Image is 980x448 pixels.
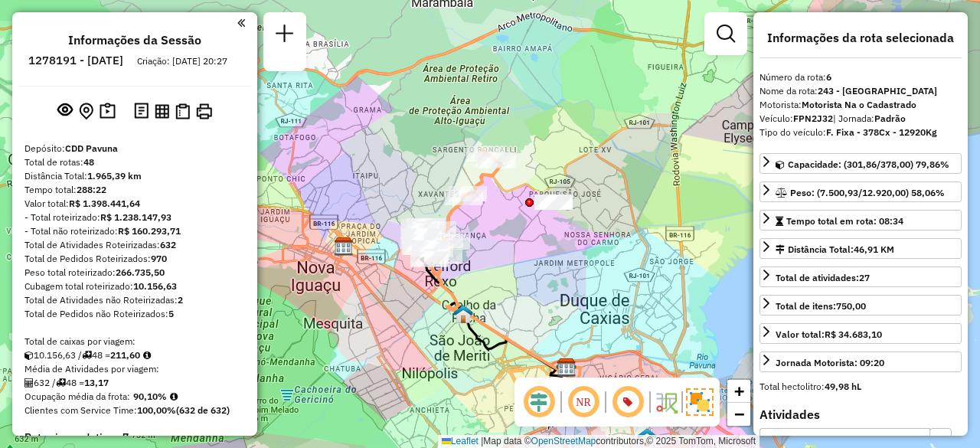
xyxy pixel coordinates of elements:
span: 46,91 KM [854,244,894,255]
strong: R$ 160.293,71 [118,225,181,237]
a: Valor total:R$ 34.683,10 [759,323,962,344]
div: Distância Total: [776,243,894,257]
h4: Atividades [759,407,962,422]
strong: 750,00 [836,300,866,312]
i: Meta Caixas/viagem: 211,50 Diferença: 0,10 [143,351,151,360]
div: Peso total roteirizado: [24,266,245,280]
strong: 10.156,63 [133,280,177,292]
img: PA - Quintungo [637,427,657,447]
strong: 6 [826,71,831,83]
div: - Total não roteirizado: [24,224,245,238]
span: Ocultar NR [565,384,602,420]
strong: 49,98 hL [825,381,861,392]
a: Clique aqui para minimizar o painel [237,14,245,31]
div: Cubagem total roteirizado: [24,280,245,293]
div: Número da rota: [759,70,962,84]
span: Ocultar deslocamento [521,384,557,420]
strong: R$ 1.398.441,64 [69,198,140,209]
i: Cubagem total roteirizado [24,351,34,360]
img: Fluxo de ruas [654,390,678,414]
h4: Informações da rota selecionada [759,31,962,45]
button: Exibir sessão original [54,99,76,123]
div: 632 / 48 = [24,376,245,390]
img: PA - Baixada [453,304,473,324]
strong: R$ 1.238.147,93 [100,211,171,223]
a: Total de atividades:27 [759,267,962,287]
a: Total de itens:750,00 [759,295,962,316]
span: Ocupação média da frota: [24,391,130,402]
div: Total hectolitro: [759,380,962,394]
strong: (632 de 632) [176,404,230,416]
span: | Jornada: [833,113,906,124]
em: Média calculada utilizando a maior ocupação (%Peso ou %Cubagem) de cada rota da sessão. Rotas cro... [170,392,178,401]
strong: CDD Pavuna [65,142,118,154]
button: Visualizar relatório de Roteirização [152,100,172,121]
div: Total de rotas: [24,155,245,169]
span: + [734,381,744,401]
button: Imprimir Rotas [193,100,215,123]
div: Map data © contributors,© 2025 TomTom, Microsoft [438,435,759,448]
span: Clientes com Service Time: [24,404,137,416]
a: Tempo total em rota: 08:34 [759,210,962,231]
a: OpenStreetMap [531,436,596,446]
strong: 1.965,39 km [87,170,142,181]
a: Jornada Motorista: 09:20 [759,352,962,372]
span: | [481,436,483,446]
div: Criação: [DATE] 20:27 [131,54,234,68]
a: Nova sessão e pesquisa [269,18,300,53]
strong: 5 [168,308,174,319]
span: Exibir número da rota [609,384,646,420]
img: 506 UDC Light MVT Pavuna [556,358,576,378]
a: Leaflet [442,436,479,446]
strong: 13,17 [84,377,109,388]
div: Tipo do veículo: [759,126,962,139]
strong: 27 [859,272,870,283]
div: Total de Pedidos não Roteirizados: [24,307,245,321]
i: Total de Atividades [24,378,34,388]
h6: 1278191 - [DATE] [28,54,123,67]
div: Total de Atividades Roteirizadas: [24,238,245,252]
div: Total de caixas por viagem: [24,335,245,348]
span: − [734,404,744,423]
strong: FPN2J32 [793,113,833,124]
span: Tempo total em rota: 08:34 [786,215,903,227]
strong: 970 [151,253,167,264]
strong: 211,60 [110,349,140,361]
button: Logs desbloquear sessão [131,100,152,123]
button: Painel de Sugestão [96,100,119,123]
a: Peso: (7.500,93/12.920,00) 58,06% [759,181,962,202]
h4: Informações da Sessão [68,33,201,47]
div: Total de Atividades não Roteirizadas: [24,293,245,307]
strong: 90,10% [133,391,167,402]
div: Atividade não roteirizada - FLAVIO SOBRINHO DE M [534,195,573,210]
a: Capacidade: (301,86/378,00) 79,86% [759,153,962,174]
strong: 7 [122,430,129,444]
a: Distância Total:46,91 KM [759,238,962,259]
strong: 100,00% [137,404,176,416]
div: Distância Total: [24,169,245,183]
div: Média de Atividades por viagem: [24,362,245,376]
i: Total de rotas [82,351,92,360]
h4: Rotas improdutivas: [24,431,245,444]
div: Valor total: [776,328,882,342]
strong: 632 [160,239,176,250]
strong: 288:22 [77,184,106,195]
strong: 266.735,50 [116,267,165,278]
img: CDD Pavuna [557,358,577,378]
div: Depósito: [24,142,245,155]
button: Visualizar Romaneio [172,100,193,123]
div: Total de itens: [776,299,866,313]
span: Total de atividades: [776,272,870,283]
div: Valor total: [24,197,245,211]
div: Nome da rota: [759,84,962,98]
div: Veículo: [759,112,962,126]
span: Capacidade: (301,86/378,00) 79,86% [788,159,949,170]
strong: 243 - [GEOGRAPHIC_DATA] [818,85,937,96]
div: - Total roteirizado: [24,211,245,224]
strong: 48 [83,156,94,168]
div: Jornada Motorista: 09:20 [776,356,884,370]
div: Motorista: [759,98,962,112]
i: Total de rotas [56,378,66,388]
strong: 2 [178,294,183,306]
img: Exibir/Ocultar setores [686,388,714,416]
